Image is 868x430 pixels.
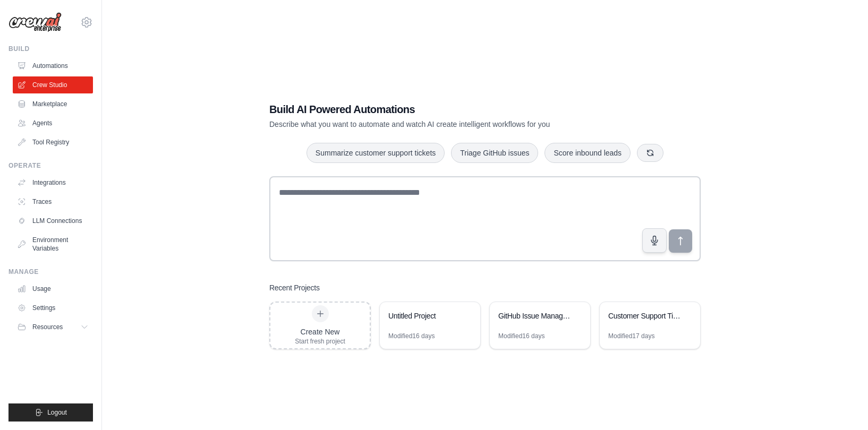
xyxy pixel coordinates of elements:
[295,326,345,337] div: Create New
[13,193,93,210] a: Traces
[642,228,667,253] button: Click to speak your automation idea
[544,143,631,163] button: Score inbound leads
[608,332,654,340] div: Modified 17 days
[451,143,538,163] button: Triage GitHub issues
[269,119,626,130] p: Describe what you want to automate and watch AI create intelligent workflows for you
[608,311,681,321] div: Customer Support Ticket Automation
[13,174,93,191] a: Integrations
[498,332,544,340] div: Modified 16 days
[13,134,93,151] a: Tool Registry
[13,212,93,229] a: LLM Connections
[32,323,63,331] span: Resources
[47,408,67,417] span: Logout
[295,337,345,346] div: Start fresh project
[498,311,571,321] div: GitHub Issue Management Automation
[8,161,93,170] div: Operate
[8,403,93,422] button: Logout
[13,299,93,316] a: Settings
[13,96,93,113] a: Marketplace
[269,102,626,117] h1: Build AI Powered Automations
[8,12,62,32] img: Logo
[388,311,461,321] div: Untitled Project
[388,332,435,340] div: Modified 16 days
[13,115,93,132] a: Agents
[637,144,663,162] button: Get new suggestions
[8,45,93,53] div: Build
[13,319,93,336] button: Resources
[13,231,93,257] a: Environment Variables
[13,76,93,93] a: Crew Studio
[13,280,93,297] a: Usage
[8,268,93,276] div: Manage
[269,282,320,293] h3: Recent Projects
[307,143,445,163] button: Summarize customer support tickets
[13,57,93,74] a: Automations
